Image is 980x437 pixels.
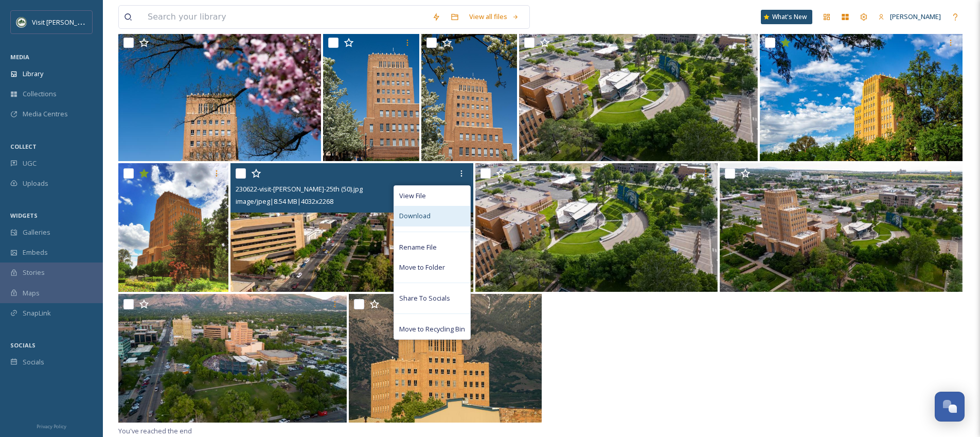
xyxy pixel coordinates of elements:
img: ampitheater-summer-drone-1.jpg [519,32,758,161]
span: 230622-visit-[PERSON_NAME]-25th (50).jpg [236,184,363,194]
span: MEDIA [10,53,29,61]
a: [PERSON_NAME] [873,7,946,27]
span: COLLECT [10,143,37,150]
span: Library [23,69,43,79]
span: Rename File [399,242,437,252]
img: 230622-visit-ogden-25th (45).jpg [475,163,718,292]
span: You've reached the end [118,426,192,435]
button: Open Chat [935,392,965,422]
span: WIDGETS [10,212,38,219]
img: municipal-building-spring-4-25-00007.jpg [323,32,419,161]
span: Embeds [23,248,48,257]
span: Download [399,211,431,221]
span: SOCIALS [10,341,35,349]
span: View File [399,191,426,201]
span: Socials [23,357,44,367]
span: UGC [23,159,37,168]
span: Move to Folder [399,263,445,272]
a: View all files [464,7,524,27]
span: Uploads [23,179,48,188]
img: 190810-farmers-market185-Edit.jpg [760,32,963,161]
span: Media Centres [23,109,68,119]
span: SnapLink [23,308,51,318]
span: Privacy Policy [37,423,66,430]
img: municipal-building-spring-4-25-00008.jpg [118,32,321,161]
a: Privacy Policy [37,419,66,432]
img: 230622-visit-ogden-25th (50).jpg [230,163,473,292]
span: Stories [23,268,45,277]
input: Search your library [142,6,427,28]
img: Image 3.jpg [118,163,228,292]
span: Visit [PERSON_NAME] [32,17,97,27]
span: image/jpeg | 8.54 MB | 4032 x 2268 [236,197,333,206]
img: 230622-visit-ogden-25th (44).jpg [720,163,963,292]
span: [PERSON_NAME] [890,12,941,21]
span: Maps [23,288,40,298]
img: Unknown.png [16,17,27,27]
img: municipal-building-summer-1.jpg [349,294,542,423]
img: ampitheater-summer-drone-2.jpg [118,294,347,423]
span: Share To Socials [399,293,450,303]
span: Collections [23,89,57,99]
span: Move to Recycling Bin [399,324,465,334]
a: What's New [761,10,812,24]
span: Galleries [23,228,50,237]
img: municipal-building-spring-4-25-00006.jpg [421,32,517,161]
